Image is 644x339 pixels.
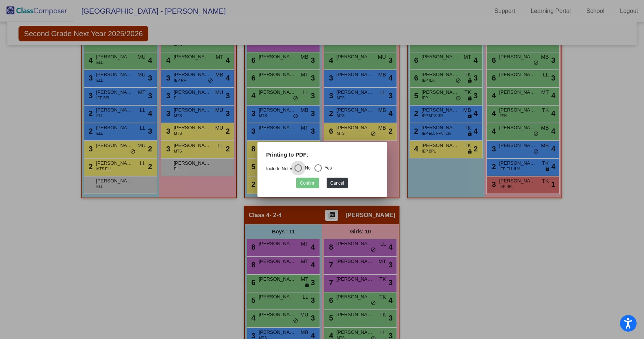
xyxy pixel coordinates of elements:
[266,151,308,159] label: Printing to PDF:
[302,165,310,171] div: No
[266,166,295,171] a: Include Notes:
[327,178,348,188] button: Cancel
[296,178,319,188] button: Confirm
[322,165,332,171] div: Yes
[266,166,332,171] mat-radio-group: Select an option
